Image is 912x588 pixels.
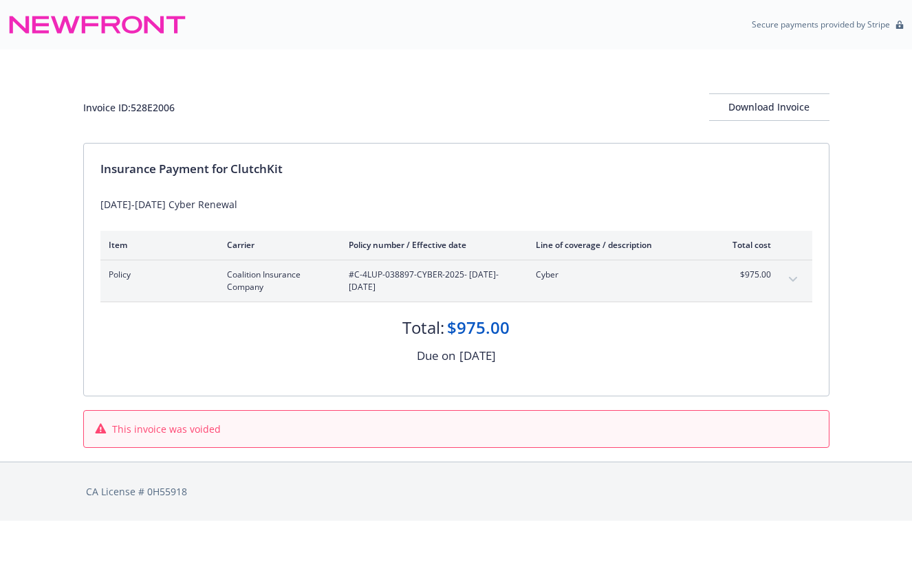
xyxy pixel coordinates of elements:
span: $975.00 [719,269,771,281]
div: Due on [417,347,455,365]
div: Line of coverage / description [536,239,697,251]
span: Coalition Insurance Company [227,269,327,293]
span: Policy [109,269,205,281]
div: CA License # 0H55918 [86,484,827,499]
div: [DATE]-[DATE] Cyber Renewal [100,197,812,212]
button: expand content [782,269,804,291]
button: Download Invoice [709,93,829,121]
span: Cyber [536,269,697,281]
div: Insurance Payment for ClutchKit [100,160,812,178]
div: Carrier [227,239,327,251]
span: #C-4LUP-038897-CYBER-2025 - [DATE]-[DATE] [349,269,514,293]
div: Total: [402,316,444,339]
div: PolicyCoalition Insurance Company#C-4LUP-038897-CYBER-2025- [DATE]-[DATE]Cyber$975.00expand content [100,260,812,302]
span: This invoice was voided [112,422,221,436]
div: Total cost [719,239,771,251]
div: Policy number / Effective date [349,239,514,251]
div: Invoice ID: 528E2006 [83,100,175,115]
div: Download Invoice [709,94,829,120]
div: $975.00 [447,316,510,339]
div: [DATE] [459,347,496,365]
p: Secure payments provided by Stripe [752,19,890,30]
div: Item [109,239,205,251]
